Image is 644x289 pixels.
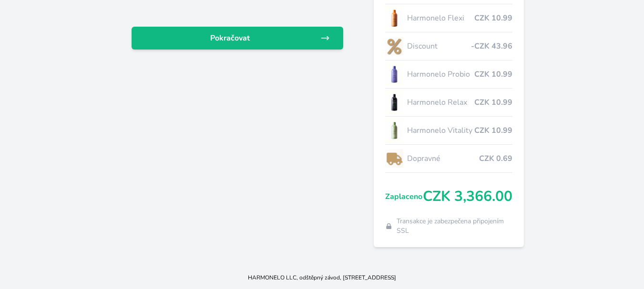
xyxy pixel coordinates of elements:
span: CZK 10.99 [474,125,512,136]
span: Harmonelo Relax [407,97,474,108]
span: Harmonelo Flexi [407,12,474,24]
img: discount-lo.png [385,34,403,58]
span: Harmonelo Vitality [407,125,474,136]
img: CLEAN_FLEXI_se_stinem_x-hi_(1)-lo.jpg [385,6,403,30]
img: CLEAN_PROBIO_se_stinem_x-lo.jpg [385,62,403,86]
span: Zaplaceno [385,191,423,202]
span: CZK 3,366.00 [423,188,512,205]
img: CLEAN_RELAX_se_stinem_x-lo.jpg [385,90,403,114]
span: -CZK 43.96 [471,40,512,52]
span: CZK 10.99 [474,69,512,80]
span: Harmonelo Probio [407,69,474,80]
span: CZK 10.99 [474,12,512,24]
span: Discount [407,40,471,52]
img: delivery-lo.png [385,147,403,170]
span: CZK 10.99 [474,97,512,108]
span: Pokračovat [139,32,320,44]
span: CZK 0.69 [479,153,512,164]
span: Transakce je zabezpečena připojením SSL [397,217,513,236]
img: CLEAN_VITALITY_se_stinem_x-lo.jpg [385,119,403,142]
a: Pokračovat [132,27,343,50]
span: Dopravné [407,153,479,164]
